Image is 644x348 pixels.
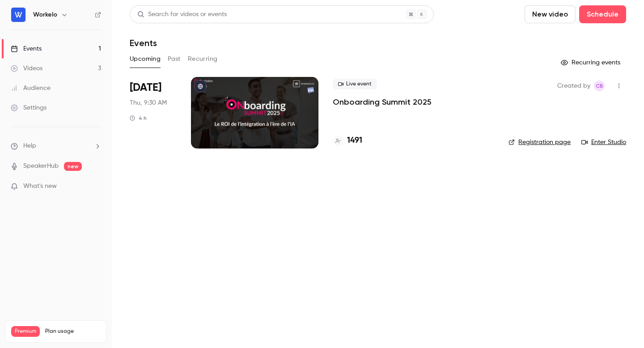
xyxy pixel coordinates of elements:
[557,55,626,70] button: Recurring events
[11,64,42,73] div: Videos
[11,8,25,22] img: Workelo
[130,52,161,66] button: Upcoming
[557,81,590,91] span: Created by
[168,52,181,66] button: Past
[596,81,603,91] span: CB
[137,10,227,19] div: Search for videos or events
[188,52,218,66] button: Recurring
[23,141,36,151] span: Help
[11,44,42,53] div: Events
[130,98,167,107] span: Thu, 9:30 AM
[347,135,362,147] h4: 1491
[508,138,571,147] a: Registration page
[11,103,47,112] div: Settings
[525,5,576,23] button: New video
[45,328,101,335] span: Plan usage
[130,38,157,48] h1: Events
[23,182,57,191] span: What's new
[579,5,626,23] button: Schedule
[333,79,377,89] span: Live event
[11,84,51,93] div: Audience
[581,138,626,147] a: Enter Studio
[33,10,57,19] h6: Workelo
[11,141,101,151] li: help-dropdown-opener
[333,135,362,147] a: 1491
[11,326,40,337] span: Premium
[333,97,432,107] a: Onboarding Summit 2025
[23,161,59,171] a: SpeakerHub
[594,81,605,91] span: Chloé B
[64,162,82,171] span: new
[130,77,177,149] div: Oct 9 Thu, 9:30 AM (Europe/Paris)
[130,81,161,95] span: [DATE]
[130,115,147,122] div: 4 h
